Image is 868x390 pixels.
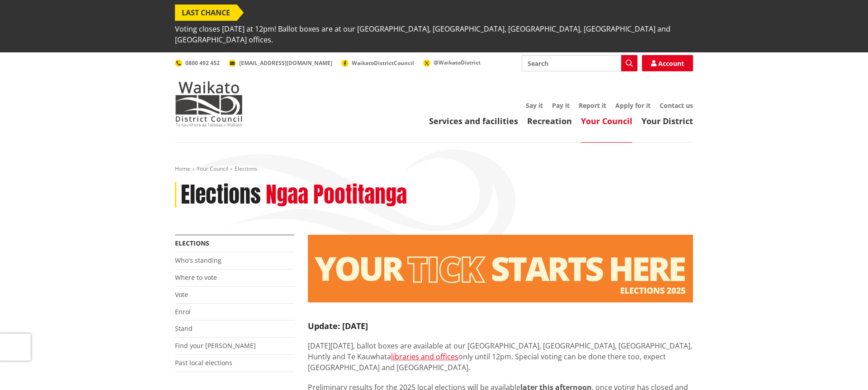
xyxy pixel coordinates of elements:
[352,59,414,67] span: WaikatoDistrictCouncil
[527,116,572,126] a: Recreation
[522,55,637,71] input: Search input
[175,165,190,172] a: Home
[308,235,693,302] img: Elections - Website banner
[308,340,693,373] p: [DATE][DATE], ballot boxes are available at our [GEOGRAPHIC_DATA], [GEOGRAPHIC_DATA], [GEOGRAPHIC...
[239,59,332,67] span: [EMAIL_ADDRESS][DOMAIN_NAME]
[660,101,693,110] a: Contact us
[175,307,191,316] a: Enrol
[175,341,256,350] a: Find your [PERSON_NAME]
[175,273,217,282] a: Where to vote
[581,116,632,126] a: Your Council
[642,55,693,71] a: Account
[526,101,543,110] a: Say it
[175,239,209,247] a: Elections
[579,101,606,110] a: Report it
[185,59,220,67] span: 0800 492 452
[423,59,481,66] a: @WaikatoDistrict
[181,182,261,208] h1: Elections
[175,256,222,265] a: Who's standing
[642,116,693,126] a: Your District
[175,324,193,333] a: Stand
[308,320,368,331] strong: Update: [DATE]
[341,59,414,67] a: WaikatoDistrictCouncil
[235,165,257,172] span: Elections
[175,59,220,67] a: 0800 492 452
[175,21,693,48] span: Voting closes [DATE] at 12pm! Ballot boxes are at our [GEOGRAPHIC_DATA], [GEOGRAPHIC_DATA], [GEOG...
[266,182,407,208] h2: Ngaa Pootitanga
[229,59,332,67] a: [EMAIL_ADDRESS][DOMAIN_NAME]
[615,101,651,110] a: Apply for it
[175,290,188,299] a: Vote
[434,59,481,66] span: @WaikatoDistrict
[175,358,232,367] a: Past local elections
[197,165,228,172] a: Your Council
[175,165,693,173] nav: breadcrumb
[391,352,458,362] a: libraries and offices
[175,81,243,126] img: Waikato District Council - Te Kaunihera aa Takiwaa o Waikato
[429,116,518,126] a: Services and facilities
[552,101,570,110] a: Pay it
[175,5,237,21] span: LAST CHANCE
